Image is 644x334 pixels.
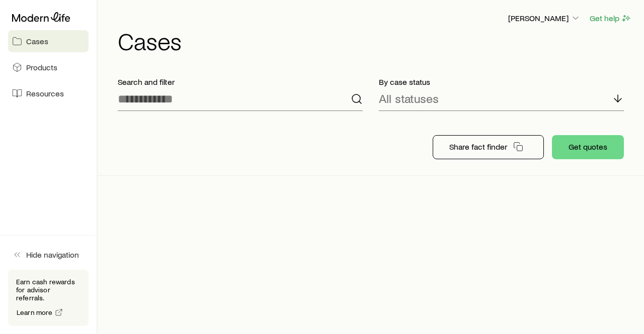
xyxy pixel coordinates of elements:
[16,278,80,302] p: Earn cash rewards for advisor referrals.
[449,142,507,152] p: Share fact finder
[589,13,632,24] button: Get help
[8,244,89,266] button: Hide navigation
[433,135,544,159] button: Share fact finder
[8,82,89,104] a: Resources
[508,13,581,23] p: [PERSON_NAME]
[8,30,89,52] a: Cases
[508,13,581,25] button: [PERSON_NAME]
[552,135,624,159] button: Get quotes
[8,56,89,78] a: Products
[26,62,57,72] span: Products
[26,88,64,98] span: Resources
[118,77,363,87] p: Search and filter
[8,270,89,326] div: Earn cash rewards for advisor referrals.Learn more
[26,36,48,46] span: Cases
[26,250,79,260] span: Hide navigation
[118,29,632,53] h1: Cases
[379,91,439,105] p: All statuses
[17,309,53,316] span: Learn more
[379,77,624,87] p: By case status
